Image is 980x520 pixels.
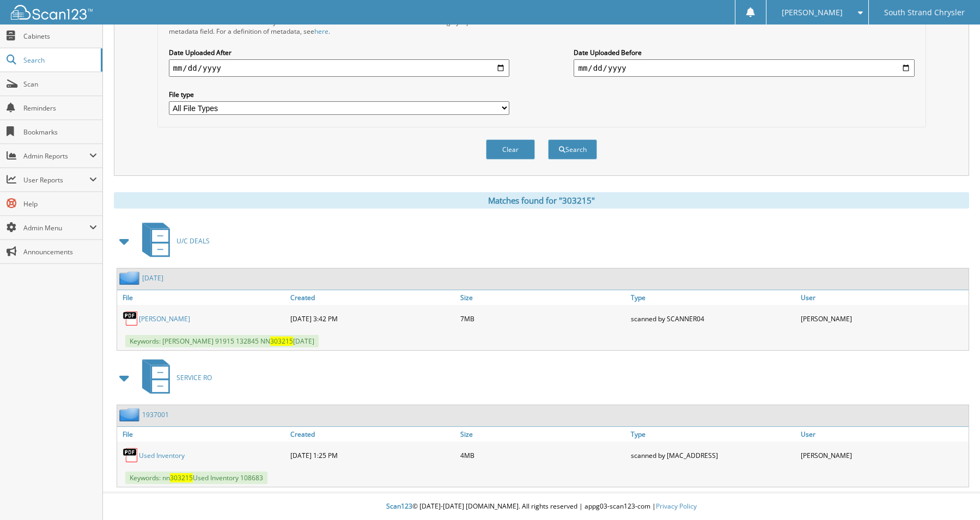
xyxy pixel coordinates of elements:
a: File [117,290,288,305]
img: scan123-logo-white.svg [11,5,93,20]
span: 303215 [170,473,193,482]
div: [PERSON_NAME] [798,308,969,329]
img: PDF.png [123,447,139,463]
span: Keywords: [PERSON_NAME] 91915 132845 NN [DATE] [125,335,319,347]
span: User Reports [23,175,89,185]
span: Announcements [23,247,97,256]
span: U/C DEALS [176,236,210,246]
span: Bookmarks [23,127,97,137]
span: Admin Reports [23,151,89,161]
span: Help [23,199,97,209]
div: 4MB [458,444,628,466]
iframe: Chat Widget [926,468,980,520]
span: Reminders [23,103,97,113]
span: Scan [23,79,97,89]
a: here [314,27,328,36]
span: [PERSON_NAME] [782,9,843,16]
a: [DATE] [142,273,163,283]
a: User [798,427,969,442]
div: All metadata fields are searched by default. Select a cabinet with metadata to enable filtering b... [169,17,509,36]
span: Keywords: nn Used Inventory 108683 [125,472,267,484]
a: Size [458,427,628,442]
div: scanned by [MAC_ADDRESS] [628,444,799,466]
img: folder2.png [119,408,142,421]
span: 303215 [270,337,293,346]
div: [PERSON_NAME] [798,444,969,466]
a: Type [628,427,799,442]
a: File [117,427,288,442]
a: U/C DEALS [136,219,210,262]
label: File type [169,90,509,99]
div: 7MB [458,308,628,329]
label: Date Uploaded Before [574,48,914,57]
a: User [798,290,969,305]
a: [PERSON_NAME] [139,314,190,323]
div: Matches found for "303215" [114,192,969,209]
a: Used Inventory [139,451,185,460]
span: Search [23,56,95,65]
a: SERVICE RO [136,356,212,399]
a: 1937001 [142,410,169,419]
span: Cabinets [23,32,97,41]
div: [DATE] 1:25 PM [288,444,458,466]
label: Date Uploaded After [169,48,509,57]
a: Privacy Policy [656,501,697,511]
img: PDF.png [123,310,139,327]
div: scanned by SCANNER04 [628,308,799,329]
button: Search [548,139,597,160]
span: Admin Menu [23,223,89,233]
span: SERVICE RO [176,373,212,382]
img: folder2.png [119,271,142,285]
input: start [169,59,509,77]
a: Created [288,290,458,305]
span: South Strand Chrysler [884,9,965,16]
div: © [DATE]-[DATE] [DOMAIN_NAME]. All rights reserved | appg03-scan123-com | [103,493,980,520]
button: Clear [486,139,535,160]
a: Created [288,427,458,442]
div: [DATE] 3:42 PM [288,308,458,329]
span: Scan123 [386,501,412,511]
a: Size [458,290,628,305]
input: end [574,59,914,77]
a: Type [628,290,799,305]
